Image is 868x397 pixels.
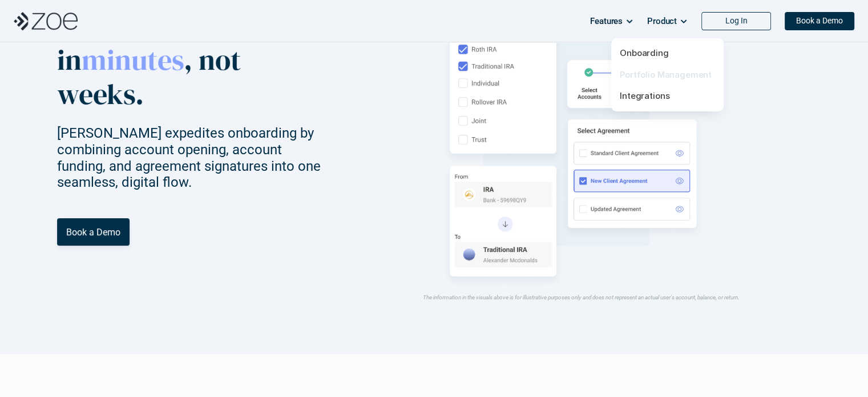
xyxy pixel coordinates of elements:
p: Features [590,13,623,30]
a: Portfolio Management [620,69,712,80]
p: Book a Demo [66,226,120,237]
em: The information in the visuals above is for illustrative purposes only and does not represent an ... [423,294,740,300]
a: Onboarding [620,47,669,58]
span: minutes [82,40,184,79]
p: Log In [725,17,748,26]
p: [PERSON_NAME] expedites onboarding by combining account opening, account funding, and agreement s... [57,125,322,191]
p: Product [647,13,677,30]
a: Integrations [620,90,669,101]
a: Book a Demo [785,12,854,30]
a: Log In [701,12,771,30]
p: Book a Demo [796,17,843,26]
a: Book a Demo [57,218,130,246]
p: Onboard clients in , not weeks. [57,9,322,111]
